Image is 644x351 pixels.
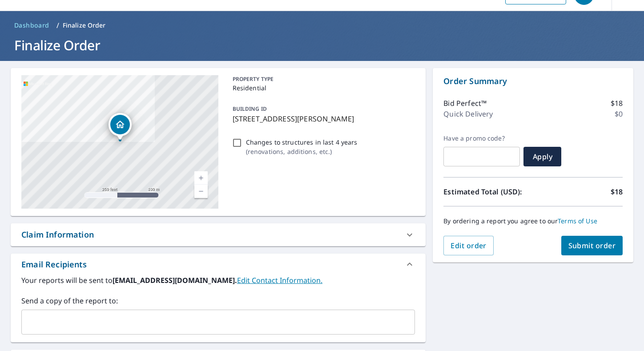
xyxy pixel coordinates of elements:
[194,185,208,198] a: Current Level 17, Zoom Out
[443,75,623,87] p: Order Summary
[109,113,132,141] div: Dropped pin, building 1, Residential property, 21399 Crozier Ave Boca Raton, FL 33428
[21,275,415,286] label: Your reports will be sent to
[443,109,493,119] p: Quick Delivery
[237,275,322,285] a: EditContactInfo
[443,134,520,142] label: Have a promo code?
[611,186,623,197] p: $18
[56,20,59,31] li: /
[233,83,412,93] p: Residential
[531,152,554,161] span: Apply
[611,98,623,109] p: $18
[11,18,633,32] nav: breadcrumb
[21,229,94,241] div: Claim Information
[443,217,623,225] p: By ordering a report you agree to our
[558,217,597,225] a: Terms of Use
[561,236,623,255] button: Submit order
[443,236,494,255] button: Edit order
[113,275,237,285] b: [EMAIL_ADDRESS][DOMAIN_NAME].
[21,258,87,270] div: Email Recipients
[443,98,487,109] p: Bid Perfect™
[233,113,412,124] p: [STREET_ADDRESS][PERSON_NAME]
[63,21,106,30] p: Finalize Order
[443,186,533,197] p: Estimated Total (USD):
[233,105,267,113] p: BUILDING ID
[21,295,415,306] label: Send a copy of the report to:
[615,109,623,119] p: $0
[11,18,53,32] a: Dashboard
[568,241,616,250] span: Submit order
[246,147,358,156] p: ( renovations, additions, etc. )
[11,36,633,54] h1: Finalize Order
[194,171,208,185] a: Current Level 17, Zoom In
[451,241,487,250] span: Edit order
[233,75,412,83] p: PROPERTY TYPE
[246,137,358,147] p: Changes to structures in last 4 years
[523,147,561,166] button: Apply
[14,21,49,30] span: Dashboard
[11,223,426,246] div: Claim Information
[11,254,426,275] div: Email Recipients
